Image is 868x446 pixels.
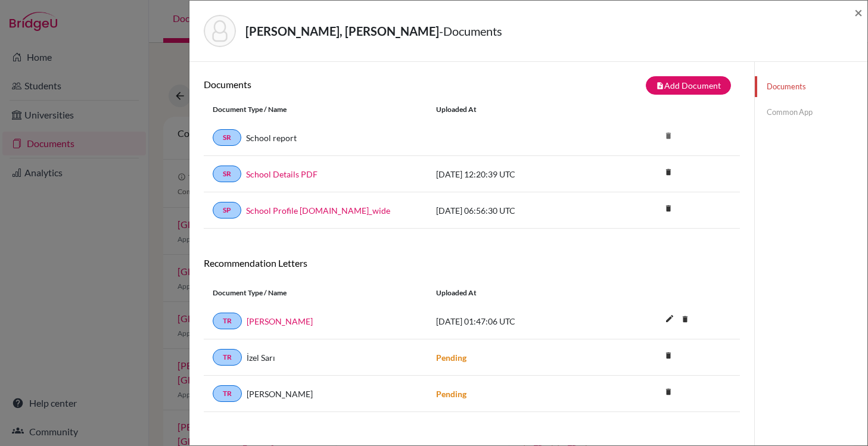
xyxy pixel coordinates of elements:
[436,389,466,399] strong: Pending
[213,313,242,329] a: TR
[246,168,318,180] a: School Details PDF
[213,129,241,146] a: SR
[213,202,241,219] a: SP
[213,166,241,182] a: SR
[660,309,679,328] i: edit
[436,316,515,326] span: [DATE] 01:47:06 UTC
[247,351,275,364] span: İzel Sarı
[659,165,677,181] a: delete
[427,288,606,298] div: Uploaded at
[247,388,313,400] span: [PERSON_NAME]
[427,204,606,217] div: [DATE] 06:56:30 UTC
[854,5,863,20] button: Close
[427,104,606,115] div: Uploaded at
[646,76,731,95] button: note_addAdd Document
[427,168,606,180] div: [DATE] 12:20:39 UTC
[659,383,677,401] i: delete
[659,311,680,329] button: edit
[204,79,472,90] h6: Documents
[854,4,863,21] span: ×
[676,310,694,328] i: delete
[659,199,677,217] i: delete
[245,24,439,38] strong: [PERSON_NAME], [PERSON_NAME]
[755,102,867,123] a: Common App
[246,132,297,144] a: School report
[659,163,677,181] i: delete
[755,76,867,97] a: Documents
[246,204,390,217] a: School Profile [DOMAIN_NAME]_wide
[659,127,677,145] i: delete
[676,312,694,328] a: delete
[247,315,313,328] a: [PERSON_NAME]
[439,24,502,38] span: - Documents
[213,349,242,366] a: TR
[659,347,677,364] i: delete
[204,288,427,298] div: Document Type / Name
[656,82,664,90] i: note_add
[204,104,427,115] div: Document Type / Name
[659,348,677,364] a: delete
[659,201,677,217] a: delete
[204,257,740,269] h6: Recommendation Letters
[213,385,242,402] a: TR
[659,385,677,401] a: delete
[436,353,466,363] strong: Pending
